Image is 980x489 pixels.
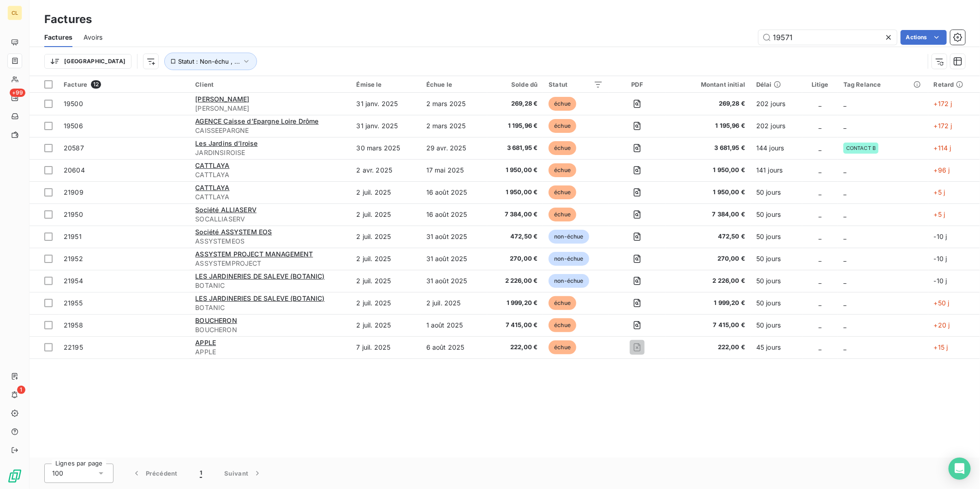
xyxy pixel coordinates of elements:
span: _ [819,299,821,307]
span: échue [549,318,576,332]
a: +99 [7,90,22,105]
span: +50 j [934,299,950,307]
span: non-échue [549,230,589,244]
td: 2 juil. 2025 [351,248,421,270]
span: _ [819,321,821,329]
td: 6 août 2025 [421,336,487,358]
span: +5 j [934,188,945,196]
span: BOUCHERON [195,316,237,324]
span: 7 415,00 € [493,321,538,330]
span: _ [843,299,846,307]
td: 31 août 2025 [421,226,487,248]
span: 1 950,00 € [493,166,538,175]
span: _ [843,210,846,218]
span: 20587 [64,144,84,152]
span: LES JARDINERIES DE SALEVE (BOTANIC) [195,272,324,280]
span: 269,28 € [493,99,538,108]
td: 2 juil. 2025 [351,292,421,314]
span: +172 j [934,122,952,130]
span: non-échue [549,274,589,288]
span: 222,00 € [493,343,538,352]
span: 222,00 € [671,343,745,352]
span: 269,28 € [671,99,745,108]
td: 29 avr. 2025 [421,137,487,159]
span: 3 681,95 € [671,143,745,153]
span: ASSYSTEMEOS [195,237,345,246]
td: 50 jours [751,270,802,292]
span: 21955 [64,299,83,307]
span: [PERSON_NAME] [195,104,345,113]
span: 1 950,00 € [671,166,745,175]
span: _ [819,166,821,174]
td: 141 jours [751,159,802,181]
span: échue [549,185,576,199]
span: CAISSEEPARGNE [195,126,345,135]
span: 270,00 € [671,254,745,263]
span: +114 j [934,144,951,152]
span: 21951 [64,233,82,240]
td: 2 avr. 2025 [351,159,421,181]
span: +15 j [934,343,948,351]
span: 7 415,00 € [671,321,745,330]
h3: Factures [44,11,92,28]
button: Précédent [121,464,189,483]
span: 12 [91,80,101,89]
span: 3 681,95 € [493,143,538,153]
span: 21958 [64,321,83,329]
div: PDF [614,81,660,88]
span: _ [819,122,821,130]
div: Client [195,81,345,88]
span: échue [549,208,576,221]
span: [PERSON_NAME] [195,95,249,103]
td: 2 juil. 2025 [351,314,421,336]
span: Les Jardins d’Iroise [195,139,257,147]
td: 45 jours [751,336,802,358]
td: 17 mai 2025 [421,159,487,181]
span: CATTLAYA [195,184,229,191]
span: 19500 [64,100,83,107]
span: +96 j [934,166,950,174]
span: Facture [64,81,87,88]
span: Avoirs [84,33,102,42]
span: échue [549,119,576,133]
span: 21954 [64,277,83,285]
td: 2 juil. 2025 [351,203,421,226]
span: 100 [52,469,63,478]
span: JARDINSIROISE [195,148,345,157]
div: Retard [934,81,974,88]
span: 7 384,00 € [493,210,538,219]
td: 31 août 2025 [421,248,487,270]
span: -10 j [934,255,947,262]
span: 1 999,20 € [671,298,745,308]
span: CONTACT B [846,145,876,151]
span: -10 j [934,277,947,285]
span: _ [843,233,846,240]
td: 7 juil. 2025 [351,336,421,358]
span: 7 384,00 € [671,210,745,219]
span: CATTLAYA [195,192,345,202]
span: SOCALLIASERV [195,215,345,224]
td: 2 juil. 2025 [351,181,421,203]
span: échue [549,296,576,310]
span: Société ASSYSTEM EOS [195,228,272,236]
span: 1 999,20 € [493,298,538,308]
td: 50 jours [751,314,802,336]
span: échue [549,141,576,155]
span: CATTLAYA [195,161,229,169]
td: 50 jours [751,226,802,248]
td: 202 jours [751,115,802,137]
td: 202 jours [751,93,802,115]
td: 50 jours [751,181,802,203]
div: Statut [549,81,603,88]
td: 2 juil. 2025 [351,226,421,248]
span: AGENCE Caisse d’Epargne Loire Drôme [195,117,318,125]
span: _ [819,100,821,107]
td: 31 janv. 2025 [351,93,421,115]
span: +5 j [934,210,945,218]
input: Rechercher [759,30,897,45]
span: APPLE [195,339,216,346]
span: 472,50 € [493,232,538,241]
span: 1 [200,469,202,478]
span: 1 195,96 € [493,121,538,131]
td: 1 août 2025 [421,314,487,336]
